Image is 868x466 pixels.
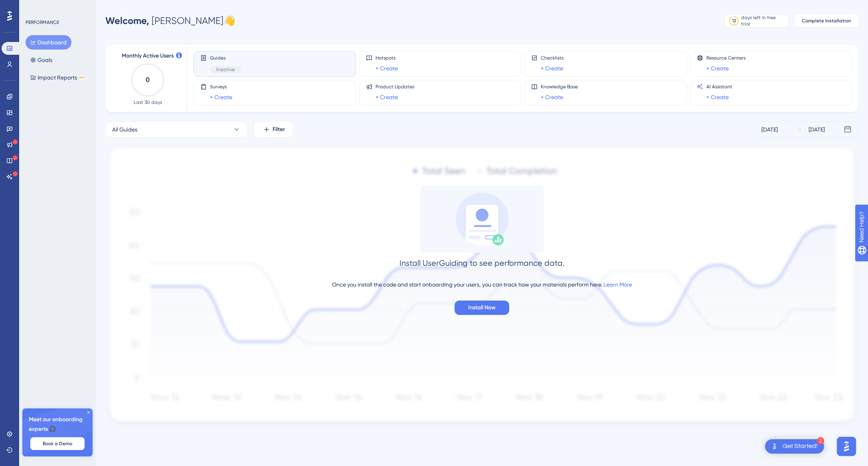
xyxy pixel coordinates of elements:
[122,51,174,61] span: Monthly Active Users
[603,281,632,288] a: Learn More
[210,55,241,61] span: Guides
[105,14,235,27] div: [PERSON_NAME] 👋
[105,15,149,26] span: Welcome,
[399,257,565,269] div: Install UserGuiding to see performance data.
[455,301,509,315] button: Install Now
[29,415,86,434] span: Meet our onboarding experts 🎧
[817,437,824,444] div: 2
[783,442,818,451] div: Get Started!
[273,125,285,134] span: Filter
[30,437,85,450] button: Book a Demo
[761,125,778,134] div: [DATE]
[802,18,851,24] span: Complete Installation
[376,84,414,90] span: Product Updates
[770,442,779,451] img: launcher-image-alternative-text
[254,121,294,137] button: Filter
[706,55,745,61] span: Resource Centers
[43,440,72,447] span: Book a Demo
[26,35,71,50] button: Dashboard
[809,125,825,134] div: [DATE]
[26,19,59,26] div: PERFORMANCE
[332,280,632,289] div: Once you install the code and start onboarding your users, you can track how your materials perfo...
[541,64,563,73] a: + Create
[706,84,732,90] span: AI Assistant
[134,99,162,106] span: Last 30 days
[376,64,398,73] a: + Create
[834,434,858,458] iframe: UserGuiding AI Assistant Launcher
[541,84,578,90] span: Knowledge Base
[79,76,86,80] div: BETA
[795,14,858,27] button: Complete Installation
[376,55,398,61] span: Hotspots
[541,55,564,61] span: Checklists
[541,92,563,102] a: + Create
[210,92,232,102] a: + Create
[210,84,232,90] span: Surveys
[26,70,91,85] button: Impact ReportsBETA
[706,64,729,73] a: + Create
[741,14,785,27] div: days left in free trial
[146,76,150,84] text: 0
[706,92,729,102] a: + Create
[105,144,858,427] img: 1ec67ef948eb2d50f6bf237e9abc4f97.svg
[112,125,137,134] span: All Guides
[376,92,398,102] a: + Create
[732,18,736,24] div: 13
[105,121,247,137] button: All Guides
[765,439,824,454] div: Open Get Started! checklist, remaining modules: 2
[468,303,496,313] span: Install Now
[19,2,50,12] span: Need Help?
[26,53,57,67] button: Goals
[216,66,235,73] span: Inactive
